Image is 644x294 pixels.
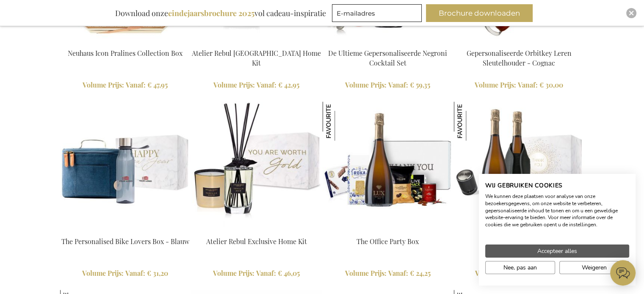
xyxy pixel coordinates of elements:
a: The Personalized Bike Lovers Box - Blue [60,226,191,234]
span: € 42,95 [278,80,299,89]
a: Volume Prijs: Vanaf € 47,95 [60,80,191,90]
a: De Ultieme Gepersonaliseerde Negroni Cocktail Set [328,49,447,67]
a: The Office Party Box [357,237,419,246]
a: The Office Party Box The Office Party Box [323,226,453,234]
a: Volume Prijs: Vanaf € 42,95 [191,80,322,90]
span: € 30,00 [539,80,563,89]
span: Weigeren [582,263,607,272]
a: Atelier Rebul Exclusive Home Kit [206,237,307,246]
a: Gepersonaliseerde Orbitkey Leren Sleutelhouder - Cognac [467,49,572,67]
span: Vanaf [125,269,145,278]
a: The Personalised Bike Lovers Box - Blauw [61,237,189,246]
img: Close [629,11,634,16]
input: E-mailadres [332,4,422,22]
a: EB-PKT-PEUG-CHAM-LUX Peugeot Lux Set [454,226,584,234]
span: Volume Prijs: [213,269,254,278]
a: The Ultimate Personalized Negroni Cocktail Set [323,38,453,46]
a: Volume Prijs: Vanaf € 24,25 [323,269,453,278]
img: Atelier Rebul Exclusive Home Kit [191,102,322,232]
a: Neuhaus Icon Pralines Collection Box [68,49,182,58]
span: Vanaf [388,269,408,278]
span: Vanaf [388,80,408,89]
span: Volume Prijs: [475,269,517,278]
img: The Office Party Box [323,102,362,141]
span: € 47,95 [147,80,168,89]
span: Vanaf [126,80,146,89]
a: Volume Prijs: Vanaf € 30,00 [454,80,584,90]
form: marketing offers and promotions [332,4,424,25]
img: Peugeot Lux Set [454,102,493,141]
img: The Office Party Box [323,102,453,232]
a: Neuhaus Icon Pralines Collection Box - Exclusive Business Gifts [60,38,191,46]
span: Volume Prijs: [83,80,124,89]
span: € 24,25 [410,269,431,278]
span: Vanaf [518,80,538,89]
img: The Personalized Bike Lovers Box - Blue [60,102,191,232]
span: Volume Prijs: [345,269,387,278]
span: Volume Prijs: [345,80,387,89]
span: Accepteer alles [537,247,577,256]
span: € 31,20 [147,269,168,278]
div: Close [626,8,636,18]
span: Volume Prijs: [82,269,124,278]
div: Download onze vol cadeau-inspiratie [111,4,330,22]
h2: Wij gebruiken cookies [485,182,629,190]
a: Atelier Rebul Exclusive Home Kit [191,226,322,234]
button: Brochure downloaden [426,4,533,22]
a: Volume Prijs: Vanaf € 31,20 [60,269,191,278]
span: € 46,05 [278,269,300,278]
span: Vanaf [257,80,276,89]
span: € 59,35 [410,80,430,89]
span: Volume Prijs: [213,80,255,89]
a: Atelier Rebul [GEOGRAPHIC_DATA] Home Kit [192,49,321,67]
p: We kunnen deze plaatsen voor analyse van onze bezoekersgegevens, om onze website te verbeteren, g... [485,193,629,228]
img: EB-PKT-PEUG-CHAM-LUX [454,102,584,232]
a: Volume Prijs: Vanaf € 59,35 [323,80,453,90]
a: Atelier Rebul Istanbul Home Kit [191,38,322,46]
a: Personalised Orbitkey Leather Key Organiser - Cognac [454,38,584,46]
button: Alle cookies weigeren [559,261,629,274]
a: Volume Prijs: Vanaf € 46,05 [191,269,322,278]
b: eindejaarsbrochure 2025 [168,8,254,18]
iframe: belco-activator-frame [610,260,636,286]
span: Vanaf [256,269,276,278]
span: Nee, pas aan [503,263,537,272]
span: Volume Prijs: [475,80,516,89]
button: Accepteer alle cookies [485,245,629,258]
button: Pas cookie voorkeuren aan [485,261,555,274]
a: Volume Prijs: Vanaf € 40,90 [454,269,584,278]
